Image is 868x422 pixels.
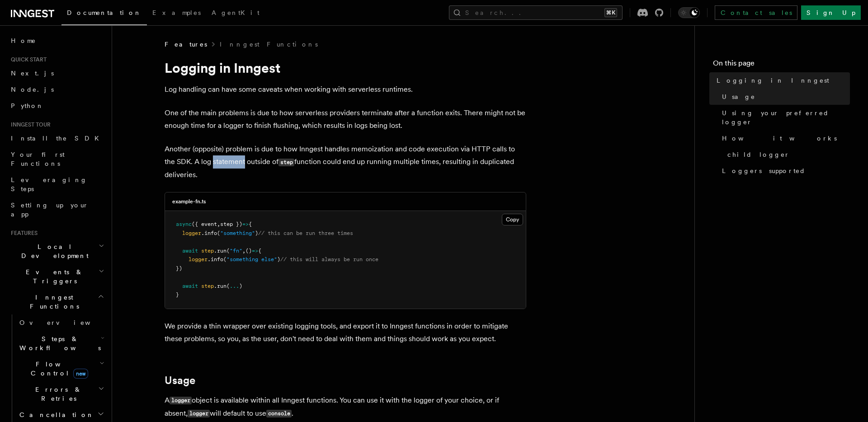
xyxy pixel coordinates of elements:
a: How it works [718,130,850,146]
span: Examples [152,9,201,16]
a: Examples [147,3,206,24]
span: // this can be run three times [258,230,353,236]
kbd: ⌘K [604,8,617,17]
span: Events & Triggers [7,267,99,286]
span: Next.js [11,70,54,77]
code: logger [170,397,192,404]
a: Node.js [7,81,106,98]
code: step [278,159,294,166]
span: Features [7,230,38,237]
span: Quick start [7,56,47,63]
h4: On this page [713,58,850,72]
span: Using your preferred logger [722,108,850,127]
span: } [176,291,179,298]
span: new [73,369,88,379]
span: Errors & Retries [16,385,98,403]
span: => [252,248,258,254]
span: { [258,248,261,254]
span: "something" [220,230,255,236]
a: Logging in Inngest [713,72,850,89]
span: await [182,248,198,254]
span: , [242,248,245,254]
button: Errors & Retries [16,381,106,407]
a: Next.js [7,65,106,81]
span: Setting up your app [11,202,89,218]
span: Your first Functions [11,151,65,167]
span: Local Development [7,242,99,260]
span: "something else" [226,256,277,263]
span: .info [201,230,217,236]
span: Inngest tour [7,121,51,128]
p: A object is available within all Inngest functions. You can use it with the logger of your choice... [165,394,526,420]
span: Documentation [67,9,142,16]
span: logger [189,256,208,263]
a: Using your preferred logger [718,105,850,130]
button: Steps & Workflows [16,331,106,356]
code: logger [188,410,210,417]
span: ... [230,283,239,289]
span: step [201,283,214,289]
button: Copy [502,214,523,225]
span: Install the SDK [11,135,104,142]
a: Home [7,33,106,49]
a: Your first Functions [7,146,106,172]
a: Contact sales [715,5,797,20]
span: Cancellation [16,410,94,419]
a: AgentKit [206,3,265,24]
span: "fn" [230,248,242,254]
span: .info [208,256,223,263]
button: Events & Triggers [7,264,106,289]
h1: Logging in Inngest [165,60,526,76]
span: Inngest Functions [7,293,98,311]
span: ( [217,230,220,236]
button: Inngest Functions [7,289,106,314]
button: Search...⌘K [449,5,623,20]
span: ( [226,248,230,254]
button: Toggle dark mode [678,7,700,18]
span: Steps & Workflows [16,334,101,352]
p: Log handling can have some caveats when working with serverless runtimes. [165,83,526,96]
span: Leveraging Steps [11,176,87,192]
button: Local Development [7,239,106,264]
span: Node.js [11,86,54,93]
span: ) [277,256,280,263]
a: Loggers supported [718,163,850,179]
span: await [182,283,198,289]
code: console [266,410,292,417]
span: .run [214,248,226,254]
a: Sign Up [801,5,861,20]
span: child logger [727,150,790,159]
p: Another (opposite) problem is due to how Inngest handles memoization and code execution via HTTP ... [165,143,526,181]
span: step [201,248,214,254]
p: We provide a thin wrapper over existing logging tools, and export it to Inngest functions in orde... [165,320,526,345]
span: () [245,248,252,254]
span: AgentKit [212,9,259,16]
span: Loggers supported [722,166,806,175]
span: // this will always be run once [280,256,378,263]
span: Overview [19,319,113,326]
p: One of the main problems is due to how serverless providers terminate after a function exits. The... [165,107,526,132]
a: Leveraging Steps [7,172,106,197]
a: Install the SDK [7,130,106,146]
span: Logging in Inngest [717,76,829,85]
span: => [242,221,249,227]
a: Setting up your app [7,197,106,222]
span: ) [239,283,242,289]
span: , [217,221,220,227]
a: Inngest Functions [220,40,318,49]
span: { [249,221,252,227]
a: Overview [16,314,106,331]
span: Usage [722,92,755,101]
span: ) [255,230,258,236]
a: child logger [724,146,850,163]
button: Flow Controlnew [16,356,106,381]
span: Python [11,102,44,109]
a: Usage [718,89,850,105]
span: }) [176,265,182,272]
span: Features [165,40,207,49]
span: logger [182,230,201,236]
a: Usage [165,374,195,387]
span: ({ event [192,221,217,227]
span: Flow Control [16,360,99,378]
span: Home [11,36,36,45]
